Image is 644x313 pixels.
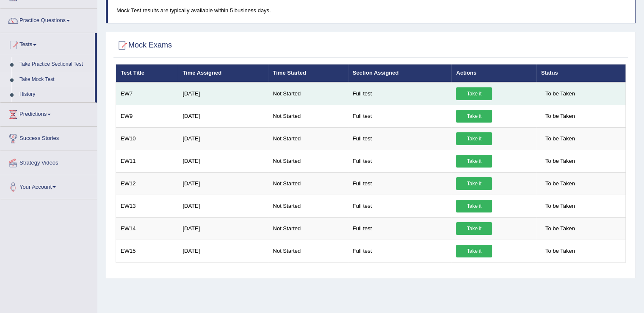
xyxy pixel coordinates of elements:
[348,82,452,105] td: Full test
[348,195,452,217] td: Full test
[116,217,178,240] td: EW14
[268,82,348,105] td: Not Started
[348,127,452,150] td: Full test
[541,132,579,145] span: To be Taken
[541,155,579,168] span: To be Taken
[541,177,579,190] span: To be Taken
[178,217,268,240] td: [DATE]
[456,132,492,145] a: Take it
[268,127,348,150] td: Not Started
[0,103,97,124] a: Predictions
[116,150,178,172] td: EW11
[348,172,452,195] td: Full test
[456,245,492,257] a: Take it
[348,105,452,127] td: Full test
[456,155,492,168] a: Take it
[16,87,95,102] a: History
[178,195,268,217] td: [DATE]
[541,245,579,257] span: To be Taken
[268,195,348,217] td: Not Started
[16,57,95,72] a: Take Practice Sectional Test
[116,105,178,127] td: EW9
[451,64,536,82] th: Actions
[0,175,97,196] a: Your Account
[178,82,268,105] td: [DATE]
[541,200,579,212] span: To be Taken
[0,33,95,54] a: Tests
[178,172,268,195] td: [DATE]
[536,64,626,82] th: Status
[0,151,97,172] a: Strategy Videos
[116,172,178,195] td: EW12
[348,150,452,172] td: Full test
[348,217,452,240] td: Full test
[456,222,492,235] a: Take it
[268,150,348,172] td: Not Started
[268,217,348,240] td: Not Started
[268,64,348,82] th: Time Started
[456,177,492,190] a: Take it
[178,150,268,172] td: [DATE]
[0,127,97,148] a: Success Stories
[116,195,178,217] td: EW13
[456,110,492,123] a: Take it
[116,39,172,52] h2: Mock Exams
[348,240,452,262] td: Full test
[178,127,268,150] td: [DATE]
[268,105,348,127] td: Not Started
[348,64,452,82] th: Section Assigned
[0,9,97,30] a: Practice Questions
[16,72,95,87] a: Take Mock Test
[116,64,178,82] th: Test Title
[541,87,579,100] span: To be Taken
[178,64,268,82] th: Time Assigned
[116,127,178,150] td: EW10
[541,222,579,235] span: To be Taken
[456,87,492,100] a: Take it
[178,240,268,262] td: [DATE]
[456,200,492,212] a: Take it
[541,110,579,123] span: To be Taken
[116,82,178,105] td: EW7
[116,6,627,14] p: Mock Test results are typically available within 5 business days.
[268,172,348,195] td: Not Started
[178,105,268,127] td: [DATE]
[268,240,348,262] td: Not Started
[116,240,178,262] td: EW15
